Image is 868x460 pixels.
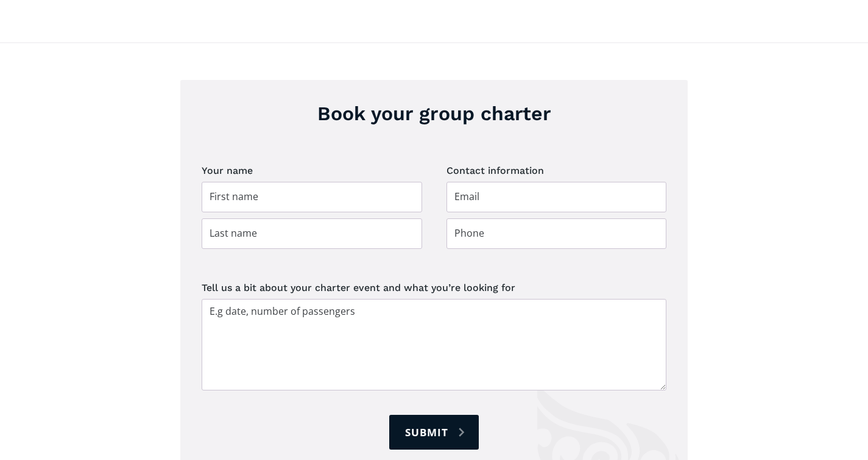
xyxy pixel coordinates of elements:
input: Phone [446,218,667,249]
h3: Book your group charter [202,101,666,126]
input: Email [446,182,667,212]
label: Your name [202,162,422,179]
label: Tell us a bit about your charter event and what you’re looking for [202,279,666,296]
input: First name [202,182,422,212]
label: Contact information [446,162,667,179]
input: Last name [202,218,422,249]
input: Submit [389,415,478,450]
